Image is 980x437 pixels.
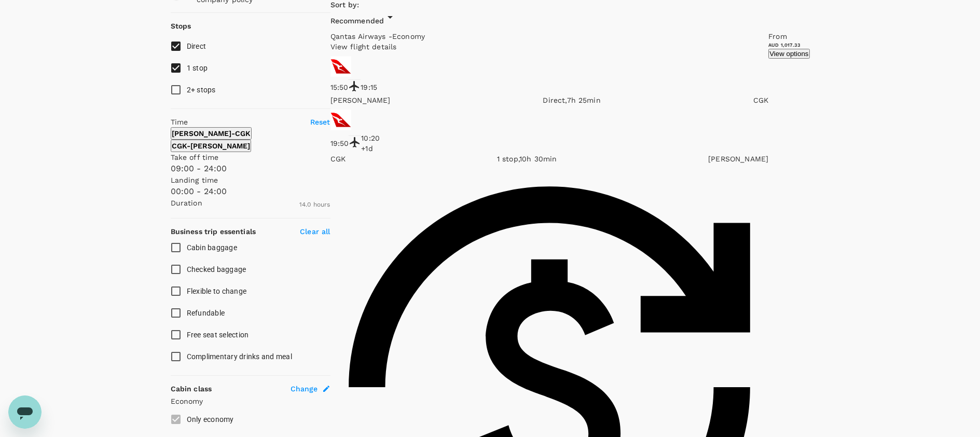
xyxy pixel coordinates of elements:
span: From [768,32,787,40]
div: 1 stop , 10h 30min [497,154,557,164]
p: Time [171,117,188,127]
span: 00:00 - 24:00 [171,186,227,196]
span: Direct [187,42,206,50]
h6: AUD 1,017.33 [768,42,809,48]
p: CGK [753,95,768,105]
span: Cabin baggage [187,243,237,252]
span: Only economy [187,415,234,424]
p: Take off time [171,152,330,162]
span: Free seat selection [187,331,249,339]
span: Change [291,384,318,394]
iframe: Button to launch messaging window [8,395,42,429]
p: 15:50 [330,82,349,92]
span: Qantas Airways [330,32,389,40]
span: 2+ stops [187,86,216,94]
span: - [389,32,392,40]
span: Complimentary drinks and meal [187,352,292,361]
img: QF [330,56,351,77]
span: Economy [392,32,425,40]
p: Economy [171,396,330,406]
p: [PERSON_NAME] [708,154,768,164]
span: 14.0 hours [299,201,330,208]
span: Recommended [330,17,384,25]
span: +1d [361,144,372,153]
p: [PERSON_NAME] - CGK [172,128,251,139]
p: Clear all [300,226,330,237]
div: Direct , 7h 25min [543,95,600,105]
p: Landing time [171,175,330,185]
p: [PERSON_NAME] [330,95,391,105]
span: Sort by : [330,1,359,9]
img: QF [330,110,351,130]
p: 10:20 [361,133,380,143]
p: CGK - [PERSON_NAME] [172,141,250,151]
p: Reset [310,117,330,127]
span: Flexible to change [187,287,247,295]
button: View options [768,49,809,59]
p: Duration [171,198,202,208]
p: View flight details [330,42,769,52]
p: CGK [330,154,346,164]
p: 19:50 [330,138,349,148]
span: Checked baggage [187,265,246,274]
span: 09:00 - 24:00 [171,163,227,173]
strong: Stops [171,22,191,30]
span: Refundable [187,309,225,317]
span: 1 stop [187,64,208,72]
strong: Business trip essentials [171,227,256,236]
strong: Cabin class [171,385,212,393]
p: 19:15 [361,82,377,92]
